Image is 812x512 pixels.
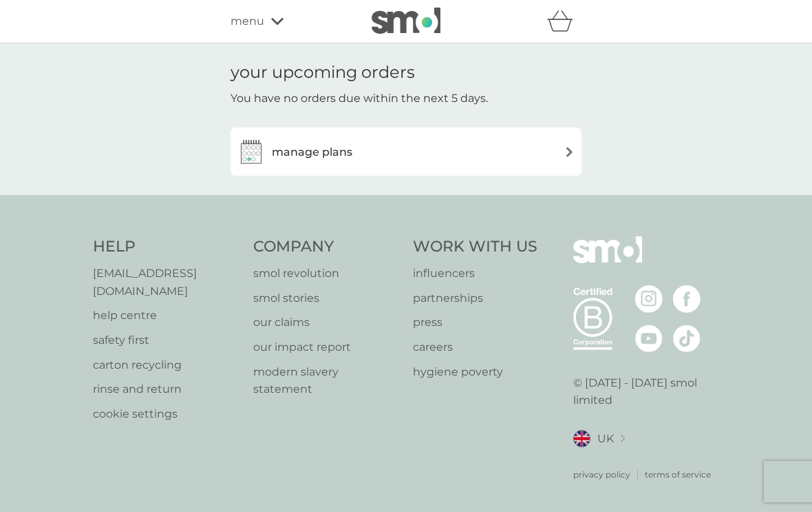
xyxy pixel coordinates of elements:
[573,468,630,481] a: privacy policy
[573,374,720,409] p: © [DATE] - [DATE] smol limited
[253,236,400,258] h4: Company
[573,236,642,283] img: smol
[413,289,537,307] a: partnerships
[645,468,711,481] a: terms of service
[635,285,663,313] img: visit the smol Instagram page
[272,143,352,161] h3: manage plans
[564,147,575,157] img: arrow right
[93,307,239,325] a: help centre
[253,289,400,307] a: smol stories
[413,236,537,258] h4: Work With Us
[93,265,239,300] a: [EMAIL_ADDRESS][DOMAIN_NAME]
[413,314,537,331] a: press
[93,356,239,374] a: carton recycling
[93,405,239,423] a: cookie settings
[673,325,701,352] img: visit the smol Tiktok page
[93,236,239,258] h4: Help
[253,338,400,356] a: our impact report
[621,435,625,442] img: select a new location
[93,331,239,349] a: safety first
[413,363,537,381] a: hygiene poverty
[253,314,400,331] a: our claims
[413,338,537,356] a: careers
[253,265,400,283] a: smol revolution
[231,90,488,107] p: You have no orders due within the next 5 days.
[253,363,400,398] a: modern slavery statement
[673,285,701,313] img: visit the smol Facebook page
[231,12,264,30] span: menu
[93,380,239,398] a: rinse and return
[231,63,415,83] h1: your upcoming orders
[635,325,663,352] img: visit the smol Youtube page
[413,265,537,283] a: influencers
[547,8,581,35] div: basket
[372,8,440,34] img: smol
[597,430,614,448] span: UK
[573,430,590,447] img: UK flag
